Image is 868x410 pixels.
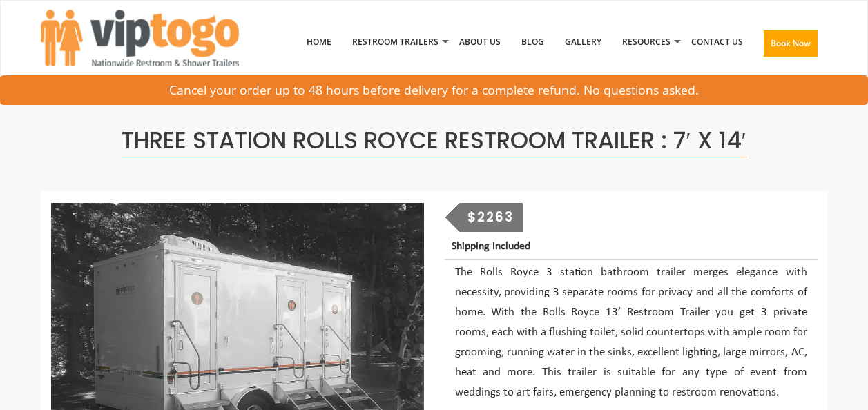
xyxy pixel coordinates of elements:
a: Book Now [753,6,828,86]
a: About Us [449,6,511,78]
img: VIPTOGO [41,10,239,66]
p: Shipping Included [452,237,817,256]
a: Gallery [554,6,612,78]
a: Resources [612,6,681,78]
a: Home [296,6,342,78]
a: Blog [511,6,554,78]
div: $2263 [459,203,523,232]
a: Contact Us [681,6,753,78]
span: Three Station Rolls Royce Restroom Trailer : 7′ x 14′ [122,124,746,157]
button: Book Now [764,30,818,57]
p: The Rolls Royce 3 station bathroom trailer merges elegance with necessity, providing 3 separate r... [455,263,807,402]
a: Restroom Trailers [342,6,449,78]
